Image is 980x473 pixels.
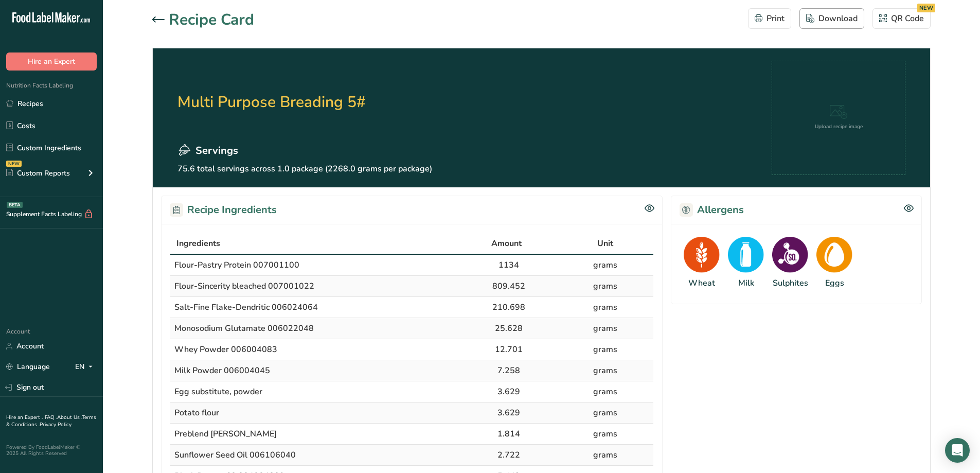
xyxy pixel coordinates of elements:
[174,407,219,418] span: Potato flour
[174,259,299,271] span: Flour-Pastry Protein 007001100
[816,237,852,273] img: Eggs
[557,276,653,297] td: grams
[773,277,808,289] div: Sulphites
[75,361,97,373] div: EN
[460,255,557,276] td: 1134
[815,123,863,131] div: Upload recipe image
[460,276,557,297] td: 809.452
[557,339,653,360] td: grams
[6,444,97,457] div: Powered By FoodLabelMaker © 2025 All Rights Reserved
[460,297,557,318] td: 210.698
[738,277,754,289] div: Milk
[170,202,277,218] h2: Recipe Ingredients
[945,438,970,463] div: Open Intercom Messenger
[460,360,557,381] td: 7.258
[460,445,557,466] td: 2.722
[195,143,238,159] span: Servings
[728,237,764,273] img: Milk
[174,281,314,292] span: Flour-Sincerity bleached 007001022
[177,61,432,143] h2: Multi Purpose Breading 5#
[557,297,653,318] td: grams
[6,52,97,71] button: Hire an Expert
[557,424,653,445] td: grams
[748,8,791,29] button: Print
[557,402,653,424] td: grams
[169,8,254,31] h1: Recipe Card
[174,428,277,440] span: Preblend [PERSON_NAME]
[872,8,931,29] button: QR Code NEW
[6,414,96,428] a: Terms & Conditions .
[825,277,844,289] div: Eggs
[6,414,43,421] a: Hire an Expert .
[491,237,522,250] span: Amount
[688,277,715,289] div: Wheat
[176,237,220,250] span: Ingredients
[45,414,57,421] a: FAQ .
[557,381,653,402] td: grams
[557,360,653,381] td: grams
[460,381,557,402] td: 3.629
[460,339,557,360] td: 12.701
[557,255,653,276] td: grams
[680,202,744,218] h2: Allergens
[174,302,318,313] span: Salt-Fine Flake-Dendritic 006024064
[460,402,557,424] td: 3.629
[806,12,858,25] div: Download
[6,358,50,376] a: Language
[40,421,72,428] a: Privacy Policy
[177,163,432,175] p: 75.6 total servings across 1.0 package (2268.0 grams per package)
[7,202,23,208] div: BETA
[174,386,262,397] span: Egg substitute, powder
[755,12,785,25] div: Print
[460,424,557,445] td: 1.814
[799,8,864,29] button: Download
[174,449,296,461] span: Sunflower Seed Oil 006106040
[460,318,557,339] td: 25.628
[684,237,720,273] img: Wheat
[557,445,653,466] td: grams
[57,414,82,421] a: About Us .
[174,365,270,376] span: Milk Powder 006004045
[174,344,277,355] span: Whey Powder 006004083
[917,4,935,12] div: NEW
[879,12,924,25] div: QR Code
[6,168,70,179] div: Custom Reports
[597,237,613,250] span: Unit
[6,161,22,167] div: NEW
[174,323,314,334] span: Monosodium Glutamate 006022048
[557,318,653,339] td: grams
[772,237,808,273] img: Sulphites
